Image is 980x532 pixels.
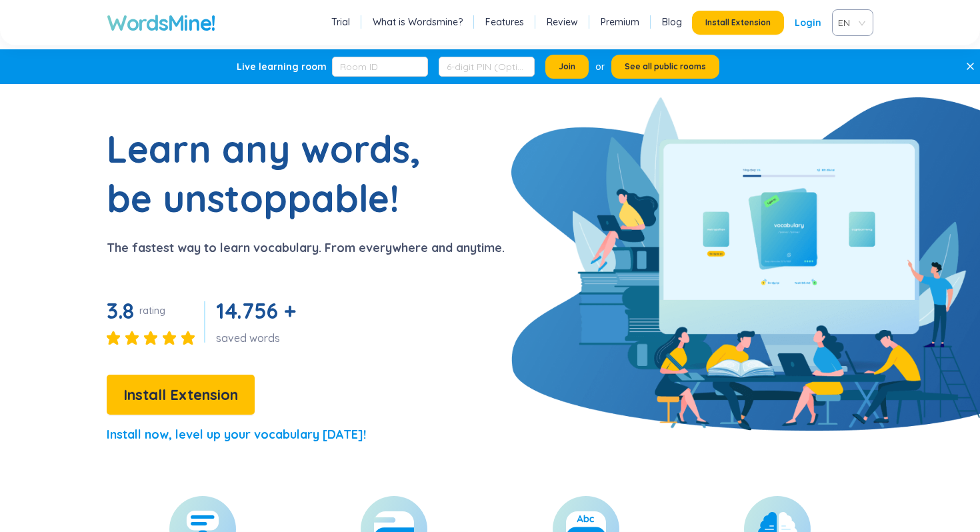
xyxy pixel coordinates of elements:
button: Install Extension [107,375,255,415]
input: Room ID [332,57,428,77]
div: saved words [216,331,301,345]
button: Join [545,55,589,79]
a: Review [547,15,578,29]
a: WordsMine! [107,9,215,36]
div: rating [139,304,165,317]
p: Install now, level up your vocabulary [DATE]! [107,425,366,444]
a: Trial [331,15,350,29]
span: Install Extension [123,383,238,407]
a: Features [485,15,524,29]
a: Blog [662,15,682,29]
p: The fastest way to learn vocabulary. From everywhere and anytime. [107,239,505,257]
a: Premium [601,15,639,29]
h1: Learn any words, be unstoppable! [107,124,440,223]
button: See all public rooms [611,55,719,79]
div: Live learning room [237,60,327,73]
a: Install Extension [107,389,255,403]
span: Install Extension [705,17,771,28]
span: 14.756 + [216,297,295,324]
a: What is Wordsmine? [373,15,463,29]
span: Join [559,61,575,72]
div: or [595,59,605,74]
span: See all public rooms [625,61,706,72]
span: 3.8 [107,297,134,324]
button: Install Extension [692,11,784,35]
input: 6-digit PIN (Optional) [439,57,535,77]
span: VIE [838,13,862,33]
a: Login [795,11,821,35]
